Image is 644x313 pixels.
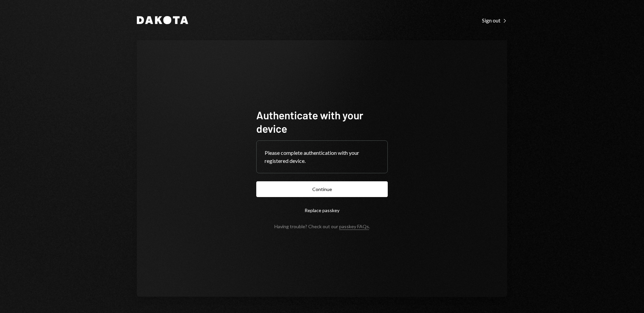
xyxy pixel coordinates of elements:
[339,224,369,230] a: passkey FAQs
[482,16,507,24] a: Sign out
[256,181,388,197] button: Continue
[274,224,370,229] div: Having trouble? Check out our .
[265,149,379,165] div: Please complete authentication with your registered device.
[256,202,388,218] button: Replace passkey
[256,108,388,135] h1: Authenticate with your device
